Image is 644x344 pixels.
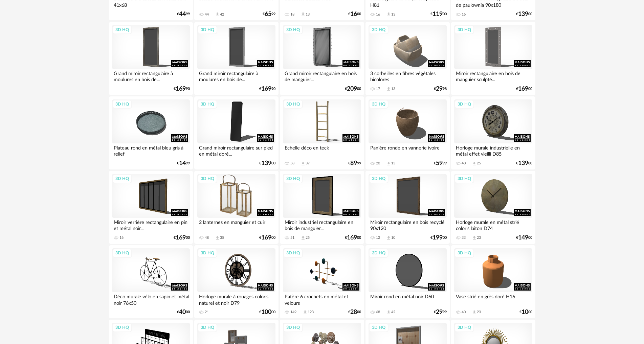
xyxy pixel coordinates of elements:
[386,12,391,17] span: Download icon
[198,174,217,183] div: 3D HQ
[454,25,474,34] div: 3D HQ
[261,310,271,315] span: 100
[177,161,190,166] div: € 99
[518,12,528,17] span: 139
[347,235,357,240] span: 169
[179,12,186,17] span: 44
[109,171,193,244] a: 3D HQ Miroir verrière rectangulaire en pin et métal noir... 16 €16900
[376,12,380,17] div: 16
[369,100,388,109] div: 3D HQ
[306,12,310,17] div: 13
[369,218,446,231] div: Miroir rectangulaire en bois recyclé 90x120
[109,245,193,318] a: 3D HQ Déco murale vélo en sapin et métal noir 76x50 €4000
[516,235,532,240] div: € 00
[205,12,209,17] div: 44
[198,25,217,34] div: 3D HQ
[365,171,449,244] a: 3D HQ Miroir rectangulaire en bois recyclé 90x120 12 Download icon 10 €19900
[265,12,271,17] span: 65
[280,245,364,318] a: 3D HQ Patère 6 crochets en métal et velours 149 Download icon 123 €2800
[112,292,190,306] div: Déco murale vélo en sapin et métal noir 76x50
[215,12,220,17] span: Download icon
[462,235,466,240] div: 33
[283,174,303,183] div: 3D HQ
[174,87,190,91] div: € 90
[194,245,278,318] a: 3D HQ Horloge murale à rouages coloris naturel et noir D79 21 €10000
[301,161,306,166] span: Download icon
[283,100,303,109] div: 3D HQ
[290,235,294,240] div: 51
[434,161,447,166] div: € 99
[290,161,294,166] div: 58
[391,310,395,315] div: 42
[350,310,357,315] span: 28
[301,235,306,240] span: Download icon
[454,218,532,231] div: Horloge murale en métal strié coloris laiton D74
[109,96,193,169] a: 3D HQ Plateau rond en métal bleu gris à relief €1499
[369,143,446,157] div: Panière ronde en vannerie ivoire
[290,310,296,315] div: 149
[283,143,361,157] div: Echelle déco en teck
[451,22,535,95] a: 3D HQ Miroir rectangulaire en bois de manguier sculpté... €16900
[308,310,314,315] div: 123
[462,310,466,315] div: 40
[436,87,443,91] span: 29
[516,12,532,17] div: € 00
[519,310,532,315] div: € 00
[303,310,308,315] span: Download icon
[376,310,380,315] div: 68
[430,235,447,240] div: € 00
[391,87,395,91] div: 13
[369,25,388,34] div: 3D HQ
[472,310,477,315] span: Download icon
[112,218,190,231] div: Miroir verrière rectangulaire en pin et métal noir...
[112,25,132,34] div: 3D HQ
[454,323,474,332] div: 3D HQ
[194,22,278,95] a: 3D HQ Grand miroir rectangulaire à moulures en bois de... €16990
[197,143,275,157] div: Grand miroir rectangulaire sur pied en métal doré...
[451,171,535,244] a: 3D HQ Horloge murale en métal strié coloris laiton D74 33 Download icon 23 €14900
[518,235,528,240] span: 149
[306,235,310,240] div: 25
[283,292,361,306] div: Patère 6 crochets en métal et velours
[386,310,391,315] span: Download icon
[462,161,466,166] div: 40
[112,100,132,109] div: 3D HQ
[198,249,217,257] div: 3D HQ
[197,292,275,306] div: Horloge murale à rouages coloris naturel et noir D79
[386,161,391,166] span: Download icon
[436,161,443,166] span: 59
[462,12,466,17] div: 16
[516,161,532,166] div: € 00
[518,161,528,166] span: 139
[345,87,361,91] div: € 00
[220,235,224,240] div: 35
[263,12,275,17] div: € 99
[176,235,186,240] span: 169
[261,235,271,240] span: 169
[518,87,528,91] span: 169
[477,161,481,166] div: 25
[432,12,443,17] span: 119
[112,174,132,183] div: 3D HQ
[197,69,275,83] div: Grand miroir rectangulaire à moulures en bois de...
[119,235,124,240] div: 16
[454,174,474,183] div: 3D HQ
[283,25,303,34] div: 3D HQ
[386,87,391,92] span: Download icon
[432,235,443,240] span: 199
[516,87,532,91] div: € 00
[347,87,357,91] span: 209
[454,143,532,157] div: Horloge murale industrielle en métal effet vieilli D85
[174,235,190,240] div: € 00
[109,22,193,95] a: 3D HQ Grand miroir rectangulaire à moulures en bois de... €16990
[454,69,532,83] div: Miroir rectangulaire en bois de manguier sculpté...
[194,171,278,244] a: 3D HQ 2 lanternes en manguier et cuir 48 Download icon 35 €16900
[177,12,190,17] div: € 99
[198,323,217,332] div: 3D HQ
[112,143,190,157] div: Plateau rond en métal bleu gris à relief
[477,235,481,240] div: 23
[283,323,303,332] div: 3D HQ
[290,12,294,17] div: 18
[365,245,449,318] a: 3D HQ Miroir rond en métal noir D60 68 Download icon 42 €2999
[365,22,449,95] a: 3D HQ 3 corbeilles en fibres végétales bicolores 17 Download icon 13 €2998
